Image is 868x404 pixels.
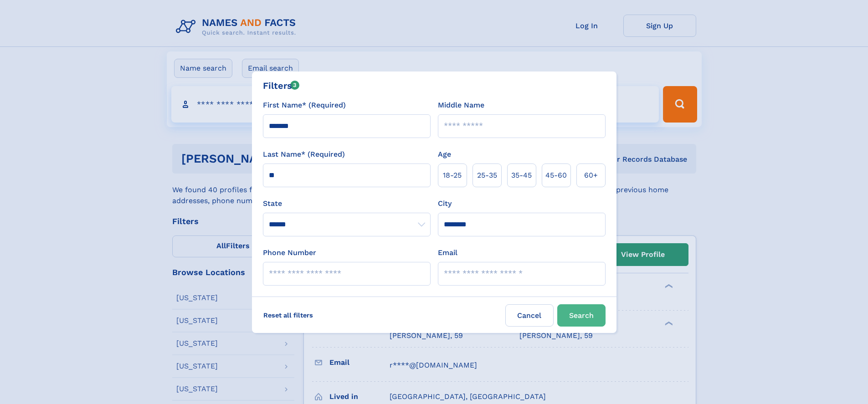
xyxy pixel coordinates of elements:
span: 18‑25 [443,170,462,181]
label: Middle Name [438,100,484,111]
label: Age [438,149,451,160]
label: State [263,198,431,209]
span: 35‑45 [511,170,532,181]
label: Reset all filters [257,304,319,326]
label: Cancel [505,304,554,327]
button: Search [557,304,606,327]
div: Filters [263,79,300,92]
span: 45‑60 [545,170,567,181]
label: Last Name* (Required) [263,149,345,160]
label: City [438,198,452,209]
span: 60+ [584,170,598,181]
label: Phone Number [263,247,316,258]
label: Email [438,247,457,258]
label: First Name* (Required) [263,100,346,111]
span: 25‑35 [477,170,497,181]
